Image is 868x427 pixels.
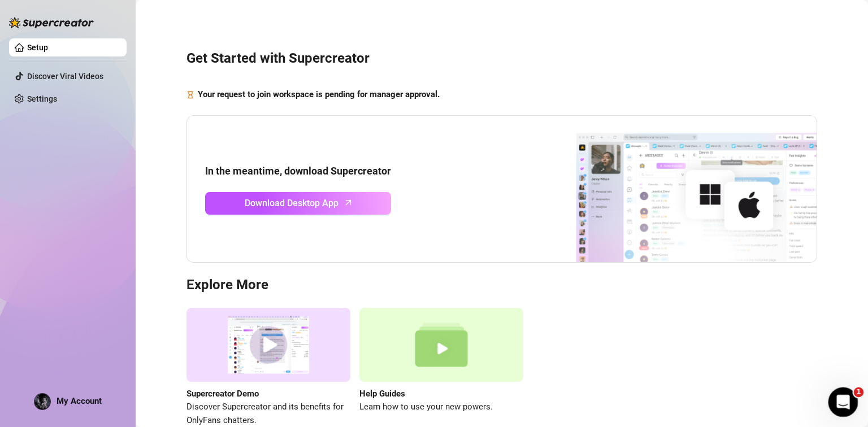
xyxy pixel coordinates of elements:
[359,308,523,427] a: Help GuidesLearn how to use your new powers.
[9,17,94,28] img: logo-BBDzfeDw.svg
[27,72,103,81] a: Discover Viral Videos
[186,389,259,399] strong: Supercreator Demo
[205,192,391,215] a: Download Desktop Apparrow-up
[359,400,523,414] span: Learn how to use your new powers.
[186,88,194,102] span: hourglass
[186,308,350,382] img: supercreator demo
[186,50,817,68] h3: Get Started with Supercreator
[34,394,50,409] img: AAcHTtf4iU_8XWjPf5wwDKM0Bvyqq299WHxt3nO5yqGvkRvu6w=s96-c
[828,387,858,417] iframe: Intercom live chat
[186,400,350,427] span: Discover Supercreator and its benefits for OnlyFans chatters.
[186,276,817,294] h3: Explore More
[245,196,338,210] span: Download Desktop App
[198,89,440,99] strong: Your request to join workspace is pending for manager approval.
[359,389,405,399] strong: Help Guides
[359,308,523,382] img: help guides
[854,387,864,398] span: 1
[186,308,350,427] a: Supercreator DemoDiscover Supercreator and its benefits for OnlyFans chatters.
[27,43,48,52] a: Setup
[27,94,57,103] a: Settings
[534,116,817,263] img: download app
[342,196,355,209] span: arrow-up
[57,396,102,406] span: My Account
[205,165,391,177] strong: In the meantime, download Supercreator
